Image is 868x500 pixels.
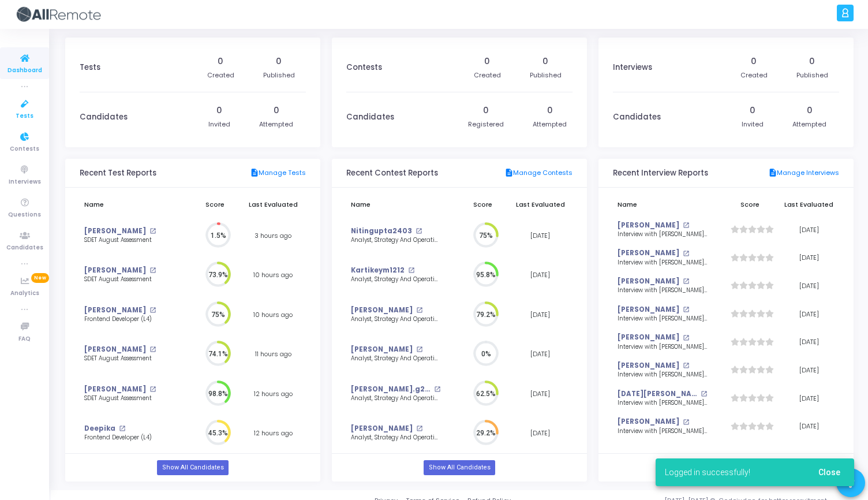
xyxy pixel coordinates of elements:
h3: Interviews [613,63,652,72]
a: Manage Contests [504,168,573,178]
div: Invited [742,120,764,129]
span: FAQ [18,334,31,344]
a: [PERSON_NAME] [84,226,146,236]
th: Name [613,193,722,216]
div: Attempted [792,120,826,129]
div: 0 [750,105,755,117]
a: [PERSON_NAME] [618,361,679,371]
h3: Recent Contest Reports [346,169,438,178]
div: SDET August Assessment [84,236,174,245]
h3: Candidates [80,113,128,122]
span: Analytics [10,289,39,298]
div: Interview with [PERSON_NAME] <> Senior SDET/SDET, Round 2 [618,230,707,239]
a: [PERSON_NAME] [618,248,679,258]
a: [DATE][PERSON_NAME] [618,389,698,399]
div: SDET August Assessment [84,394,174,403]
div: Frontend Developer (L4) [84,434,174,442]
div: 0 [809,55,815,68]
td: [DATE] [779,328,839,356]
mat-icon: open_in_new [683,278,689,285]
div: Analyst, Strategy And Operational Excellence [351,315,440,324]
mat-icon: open_in_new [434,386,440,393]
mat-icon: open_in_new [416,346,422,353]
th: Last Evaluated [779,193,839,216]
a: [PERSON_NAME] [618,333,679,342]
span: Tests [16,111,33,121]
td: 11 hours ago [240,334,306,374]
th: Score [190,193,240,216]
h3: Tests [80,63,100,72]
div: Attempted [533,120,567,129]
h3: Contests [346,63,382,72]
div: 0 [483,105,489,117]
div: Interview with [PERSON_NAME] <> Senior SDET/SDET, Round 1 [618,315,707,323]
mat-icon: open_in_new [416,228,422,234]
span: New [31,273,49,283]
div: 0 [751,55,757,68]
h3: Candidates [613,113,661,122]
td: 3 hours ago [240,216,306,256]
span: Contests [10,144,39,154]
div: 0 [547,105,553,117]
td: [DATE] [779,385,839,413]
span: Interviews [9,177,41,187]
mat-icon: open_in_new [119,426,125,432]
div: Published [263,70,295,80]
a: [PERSON_NAME] [351,424,413,434]
div: Interview with [PERSON_NAME] <> Senior React Native Developer, Round 1 [618,371,707,379]
td: [DATE] [508,216,573,256]
mat-icon: open_in_new [683,335,689,341]
mat-icon: open_in_new [149,386,156,393]
div: Created [207,70,234,80]
span: Questions [8,210,41,220]
a: [PERSON_NAME] [618,221,679,230]
span: Logged in successfully! [665,467,750,478]
div: Published [530,70,562,80]
a: Nitingupta2403 [351,226,412,236]
td: [DATE] [508,255,573,295]
mat-icon: open_in_new [408,267,414,274]
th: Last Evaluated [240,193,306,216]
a: [PERSON_NAME] [84,305,146,315]
h3: Recent Interview Reports [613,169,708,178]
div: Registered [468,120,504,129]
div: Created [474,70,501,80]
mat-icon: description [768,168,777,178]
div: Invited [208,120,230,129]
th: Last Evaluated [508,193,573,216]
div: Interview with [PERSON_NAME] <> Senior React Native Developer, Round 1 [618,427,707,436]
td: 12 hours ago [240,374,306,414]
div: Analyst, Strategy And Operational Excellence [351,394,440,403]
span: Dashboard [8,66,42,76]
div: 0 [218,55,223,68]
div: Analyst, Strategy And Operational Excellence [351,236,440,245]
div: Attempted [259,120,293,129]
mat-icon: description [504,168,513,178]
td: [DATE] [779,272,839,300]
a: [PERSON_NAME] [618,305,679,315]
a: Manage Interviews [768,168,839,178]
span: Close [818,468,840,477]
th: Score [722,193,779,216]
mat-icon: open_in_new [701,391,707,397]
div: Analyst, Strategy And Operational Excellence [351,275,440,284]
div: SDET August Assessment [84,355,174,363]
a: [PERSON_NAME] [84,385,146,394]
td: [DATE] [508,374,573,414]
mat-icon: open_in_new [149,346,156,353]
mat-icon: open_in_new [683,307,689,313]
a: [PERSON_NAME] [351,305,413,315]
mat-icon: open_in_new [683,363,689,369]
div: SDET August Assessment [84,275,174,284]
div: Interview with [PERSON_NAME] <> Senior React Native Developer, Round 1 [618,286,707,295]
div: 0 [216,105,222,117]
img: logo [14,3,101,26]
td: 10 hours ago [240,255,306,295]
a: Show All Candidates [424,460,495,475]
div: Created [740,70,768,80]
mat-icon: open_in_new [683,251,689,257]
div: Interview with [PERSON_NAME] <> Senior React Native Developer, Round 2 [618,399,707,408]
td: [DATE] [779,356,839,385]
h3: Candidates [346,113,394,122]
mat-icon: open_in_new [149,307,156,314]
